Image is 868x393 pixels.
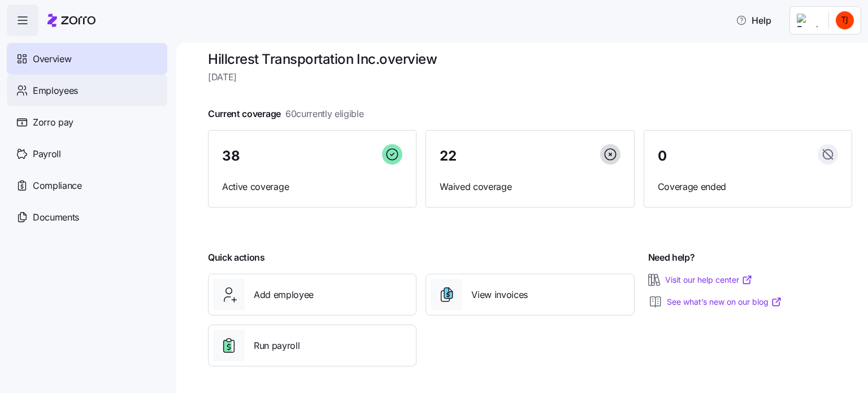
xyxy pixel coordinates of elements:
[727,9,780,32] button: Help
[648,251,695,265] span: Need help?
[471,288,528,302] span: View invoices
[7,170,167,201] a: Compliance
[33,179,82,193] span: Compliance
[222,149,240,163] span: 38
[658,149,667,163] span: 0
[7,138,167,170] a: Payroll
[440,149,456,163] span: 22
[7,201,167,233] a: Documents
[736,14,771,27] span: Help
[285,107,364,121] span: 60 currently eligible
[254,339,300,353] span: Run payroll
[667,296,782,308] a: See what’s new on our blog
[7,106,167,138] a: Zorro pay
[33,84,78,98] span: Employees
[7,75,167,106] a: Employees
[208,50,852,68] h1: Hillcrest Transportation Inc. overview
[33,147,61,161] span: Payroll
[665,274,753,286] a: Visit our help center
[440,180,620,194] span: Waived coverage
[33,52,71,66] span: Overview
[222,180,402,194] span: Active coverage
[797,14,819,27] img: Employer logo
[7,43,167,75] a: Overview
[658,180,838,194] span: Coverage ended
[254,288,314,302] span: Add employee
[208,70,852,84] span: [DATE]
[836,11,854,29] img: 7ffd9be2aa524e31c952bc41b2e0114f
[208,107,364,121] span: Current coverage
[208,251,265,265] span: Quick actions
[33,210,79,224] span: Documents
[33,115,73,129] span: Zorro pay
